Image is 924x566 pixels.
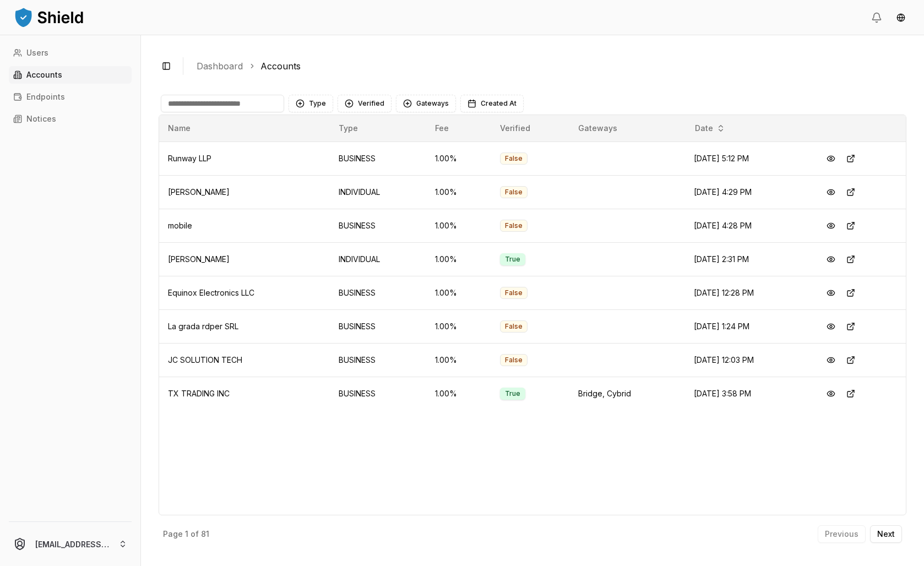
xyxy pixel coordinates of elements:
[35,538,110,550] p: [EMAIL_ADDRESS][PERSON_NAME][DOMAIN_NAME]
[435,154,457,163] span: 1.00 %
[191,530,199,538] p: of
[168,154,211,163] span: Runway LLP
[691,119,730,137] button: Date
[26,115,56,123] p: Notices
[694,389,751,398] span: [DATE] 3:58 PM
[330,115,426,141] th: Type
[435,187,457,197] span: 1.00 %
[481,99,517,108] span: Created At
[578,389,631,398] span: Bridge, Cybrid
[330,276,426,309] td: BUSINESS
[330,377,426,410] td: BUSINESS
[197,59,898,73] nav: breadcrumb
[159,115,330,141] th: Name
[694,254,749,264] span: [DATE] 2:31 PM
[185,530,188,538] p: 1
[396,95,456,112] button: Gateways
[569,115,685,141] th: Gateways
[168,254,230,264] span: [PERSON_NAME]
[9,110,132,128] a: Notices
[168,322,238,331] span: La grada rdper SRL
[694,322,749,331] span: [DATE] 1:24 PM
[330,209,426,242] td: BUSINESS
[26,93,65,101] p: Endpoints
[435,322,457,331] span: 1.00 %
[870,525,902,543] button: Next
[877,530,895,538] p: Next
[435,288,457,297] span: 1.00 %
[330,343,426,377] td: BUSINESS
[26,49,48,57] p: Users
[426,115,491,141] th: Fee
[330,175,426,209] td: INDIVIDUAL
[330,309,426,343] td: BUSINESS
[168,355,242,364] span: JC SOLUTION TECH
[460,95,524,112] button: Created At
[197,59,243,73] a: Dashboard
[13,6,85,28] img: ShieldPay Logo
[168,221,192,230] span: mobile
[289,95,333,112] button: Type
[168,288,254,297] span: Equinox Electronics LLC
[435,355,457,364] span: 1.00 %
[330,242,426,276] td: INDIVIDUAL
[4,526,136,562] button: [EMAIL_ADDRESS][PERSON_NAME][DOMAIN_NAME]
[163,530,183,538] p: Page
[694,187,752,197] span: [DATE] 4:29 PM
[694,154,749,163] span: [DATE] 5:12 PM
[9,66,132,84] a: Accounts
[168,187,230,197] span: [PERSON_NAME]
[491,115,569,141] th: Verified
[9,44,132,62] a: Users
[201,530,209,538] p: 81
[338,95,392,112] button: Verified
[435,221,457,230] span: 1.00 %
[435,389,457,398] span: 1.00 %
[9,88,132,106] a: Endpoints
[330,141,426,175] td: BUSINESS
[168,389,230,398] span: TX TRADING INC
[694,221,752,230] span: [DATE] 4:28 PM
[694,355,754,364] span: [DATE] 12:03 PM
[260,59,301,73] a: Accounts
[26,71,62,79] p: Accounts
[435,254,457,264] span: 1.00 %
[694,288,754,297] span: [DATE] 12:28 PM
